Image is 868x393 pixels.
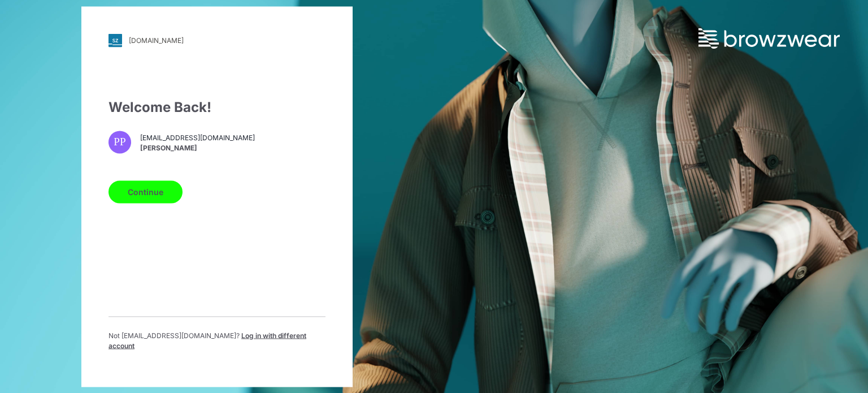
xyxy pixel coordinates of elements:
a: [DOMAIN_NAME] [108,33,325,47]
div: [DOMAIN_NAME] [129,36,184,45]
div: Welcome Back! [108,97,325,117]
span: [EMAIL_ADDRESS][DOMAIN_NAME] [140,133,255,143]
div: PP [108,131,131,153]
button: Continue [108,180,183,203]
img: svg+xml;base64,PHN2ZyB3aWR0aD0iMjgiIGhlaWdodD0iMjgiIHZpZXdCb3g9IjAgMCAyOCAyOCIgZmlsbD0ibm9uZSIgeG... [108,33,122,47]
img: browzwear-logo.73288ffb.svg [698,28,840,49]
span: [PERSON_NAME] [140,143,255,153]
p: Not [EMAIL_ADDRESS][DOMAIN_NAME] ? [108,330,325,351]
